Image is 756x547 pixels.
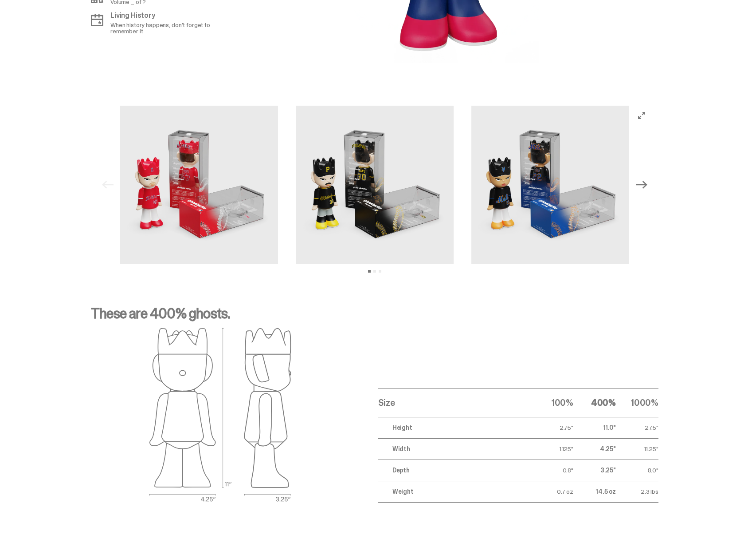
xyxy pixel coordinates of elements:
[573,388,616,417] th: 400%
[616,460,658,481] td: 8.0"
[149,328,291,503] img: ghost outlines spec
[373,270,376,273] button: View slide 2
[91,306,658,328] p: These are 400% ghosts.
[573,417,616,438] td: 11.0"
[573,481,616,502] td: 14.5 oz
[616,388,658,417] th: 1000%
[531,438,573,460] td: 1.125"
[573,438,616,460] td: 4.25"
[368,270,371,273] button: View slide 1
[378,388,531,417] th: Size
[616,417,658,438] td: 27.5"
[573,460,616,481] td: 3.25"
[636,110,647,121] button: View full-screen
[616,481,658,502] td: 2.3 lbs
[531,388,573,417] th: 100%
[110,22,227,34] p: When history happens, don't forget to remember it
[378,481,531,502] td: Weight
[531,417,573,438] td: 2.75"
[471,106,629,264] img: 7_MLB_400_Media_Gallery_Soto.png
[531,460,573,481] td: 0.8"
[378,438,531,460] td: Width
[632,175,651,194] button: Next
[616,438,658,460] td: 11.25"
[379,270,381,273] button: View slide 3
[296,106,454,264] img: 2_MLB_400_Media_Gallery_Skenes.png
[378,460,531,481] td: Depth
[110,12,227,19] p: Living History
[531,481,573,502] td: 0.7 oz
[378,417,531,438] td: Height
[120,106,278,264] img: 1_MLB_400_Media_Gallery_Trout.png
